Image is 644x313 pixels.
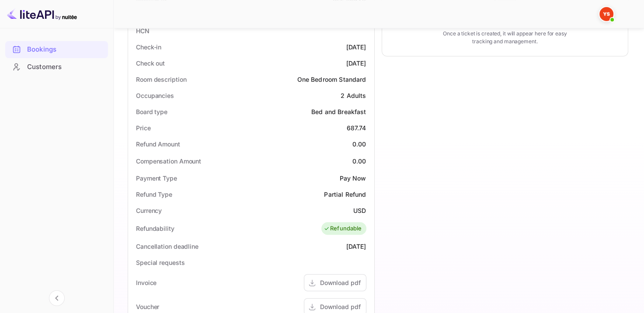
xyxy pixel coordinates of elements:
[346,59,366,68] div: [DATE]
[5,41,108,57] a: Bookings
[352,139,366,149] div: 0.00
[136,302,159,311] div: Voucher
[49,290,65,306] button: Collapse navigation
[339,174,366,183] div: Pay Now
[27,45,104,55] div: Bookings
[136,190,172,199] div: Refund Type
[346,242,366,251] div: [DATE]
[320,302,361,311] div: Download pdf
[341,91,366,100] div: 2 Adults
[311,107,366,116] div: Bed and Breakfast
[5,59,108,75] a: Customers
[136,278,157,287] div: Invoice
[136,206,162,215] div: Currency
[136,107,167,116] div: Board type
[439,30,571,45] p: Once a ticket is created, it will appear here for easy tracking and management.
[7,7,77,21] img: LiteAPI logo
[324,190,366,199] div: Partial Refund
[136,123,151,132] div: Price
[136,75,186,84] div: Room description
[136,42,161,52] div: Check-in
[599,7,613,21] img: Yandex Support
[347,123,366,132] div: 687.74
[346,42,366,52] div: [DATE]
[352,156,366,166] div: 0.00
[136,258,184,267] div: Special requests
[136,156,201,166] div: Compensation Amount
[136,242,198,251] div: Cancellation deadline
[136,59,165,68] div: Check out
[353,206,366,215] div: USD
[136,26,150,35] div: HCN
[27,62,104,72] div: Customers
[136,139,180,149] div: Refund Amount
[136,174,177,183] div: Payment Type
[320,278,361,287] div: Download pdf
[136,224,174,233] div: Refundability
[136,91,174,100] div: Occupancies
[5,41,108,58] div: Bookings
[324,224,362,233] div: Refundable
[5,59,108,76] div: Customers
[297,75,366,84] div: One Bedroom Standard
